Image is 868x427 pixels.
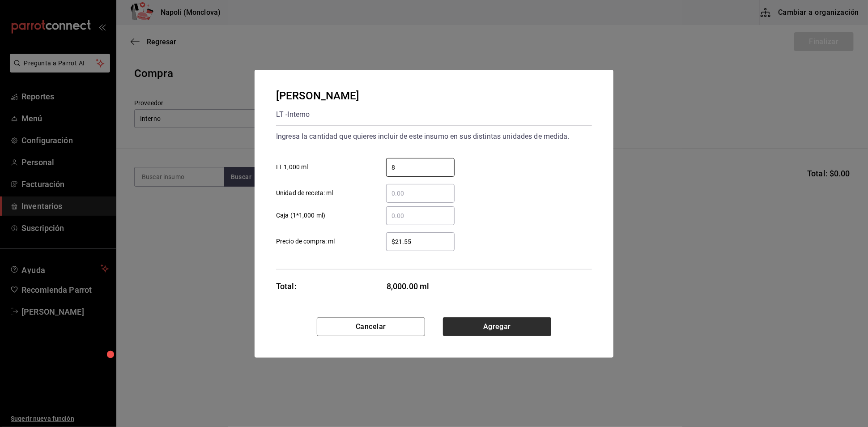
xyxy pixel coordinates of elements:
button: Cancelar [317,317,425,336]
button: Agregar [443,317,551,336]
span: LT 1,000 ml [276,162,308,172]
div: LT - Interno [276,107,360,122]
span: Caja (1*1,000 ml) [276,211,325,220]
input: Unidad de receta: ml [386,188,455,199]
input: Caja (1*1,000 ml) [386,210,455,221]
span: Unidad de receta: ml [276,188,333,198]
input: LT 1,000 ml [386,162,455,173]
span: Precio de compra: ml [276,237,335,246]
div: Ingresa la cantidad que quieres incluir de este insumo en sus distintas unidades de medida. [276,129,592,144]
input: Precio de compra: ml [386,236,455,247]
span: 8,000.00 ml [387,280,455,292]
div: [PERSON_NAME] [276,88,360,104]
div: Total: [276,280,297,292]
